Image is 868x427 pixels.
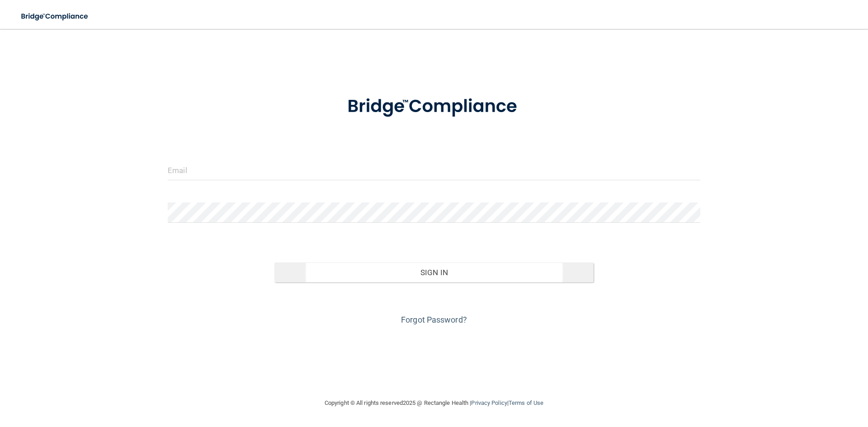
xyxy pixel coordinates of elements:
[14,7,97,26] img: bridge_compliance_login_screen.278c3ca4.svg
[401,315,467,324] a: Forgot Password?
[471,399,507,406] a: Privacy Policy
[168,160,700,180] input: Email
[509,399,543,406] a: Terms of Use
[269,389,599,418] div: Copyright © All rights reserved 2025 @ Rectangle Health | |
[274,263,594,282] button: Sign In
[329,83,539,130] img: bridge_compliance_login_screen.278c3ca4.svg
